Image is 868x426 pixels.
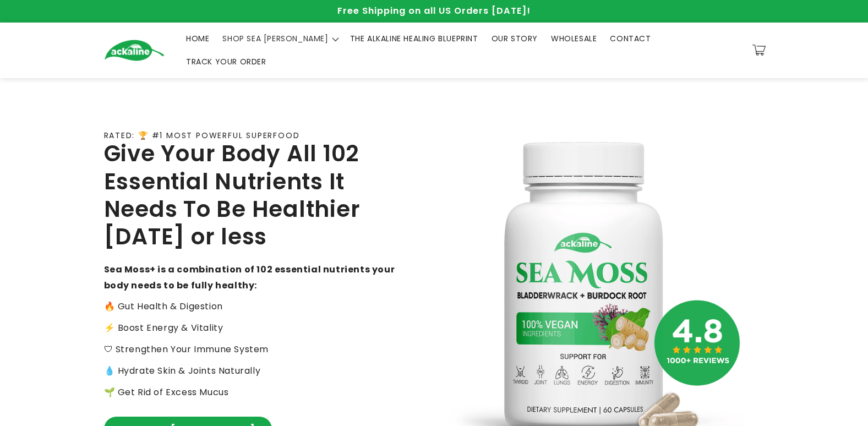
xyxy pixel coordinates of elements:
[104,131,300,140] p: RATED: 🏆 #1 MOST POWERFUL SUPERFOOD
[485,27,544,50] a: OUR STORY
[551,34,597,43] span: WHOLESALE
[343,27,485,50] a: THE ALKALINE HEALING BLUEPRINT
[350,34,478,43] span: THE ALKALINE HEALING BLUEPRINT
[104,140,396,251] h2: Give Your Body All 102 Essential Nutrients It Needs To Be Healthier [DATE] or less
[610,34,651,43] span: CONTACT
[104,320,396,336] p: ⚡️ Boost Energy & Vitality
[337,4,531,17] span: Free Shipping on all US Orders [DATE]!
[186,57,266,67] span: TRACK YOUR ORDER
[179,50,273,73] a: TRACK YOUR ORDER
[186,34,209,43] span: HOME
[104,385,396,401] p: 🌱 Get Rid of Excess Mucus
[544,27,603,50] a: WHOLESALE
[104,363,396,379] p: 💧 Hydrate Skin & Joints Naturally
[104,40,165,61] img: Ackaline
[104,299,396,315] p: 🔥 Gut Health & Digestion
[492,34,538,43] span: OUR STORY
[603,27,657,50] a: CONTACT
[104,342,396,358] p: 🛡 Strengthen Your Immune System
[216,27,343,50] summary: SHOP SEA [PERSON_NAME]
[222,34,328,43] span: SHOP SEA [PERSON_NAME]
[179,27,216,50] a: HOME
[104,263,395,292] strong: Sea Moss+ is a combination of 102 essential nutrients your body needs to be fully healthy:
